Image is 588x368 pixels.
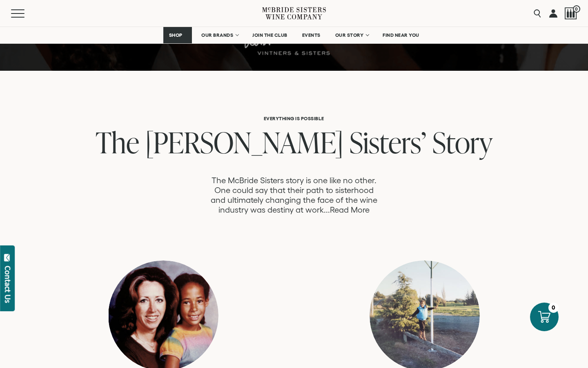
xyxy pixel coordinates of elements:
span: Sisters’ [350,122,426,162]
a: FIND NEAR YOU [377,27,425,43]
div: 0 [548,303,559,313]
a: OUR STORY [330,27,374,43]
a: SHOP [163,27,192,43]
span: JOIN THE CLUB [252,32,287,38]
p: The McBride Sisters story is one like no other. One could say that their path to sisterhood and u... [209,175,379,215]
button: Mobile Menu Trigger [11,9,40,18]
span: [PERSON_NAME] [145,122,343,162]
span: EVENTS [302,32,321,38]
h6: Everything is Possible [54,116,534,121]
span: The [96,122,139,162]
a: OUR BRANDS [196,27,243,43]
span: OUR STORY [335,32,364,38]
a: JOIN THE CLUB [247,27,293,43]
span: 0 [573,5,580,13]
span: SHOP [169,32,183,38]
a: Read More [330,205,370,215]
div: Contact Us [4,266,12,303]
span: Story [432,122,492,162]
span: OUR BRANDS [201,32,233,38]
span: FIND NEAR YOU [383,32,419,38]
a: EVENTS [297,27,326,43]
